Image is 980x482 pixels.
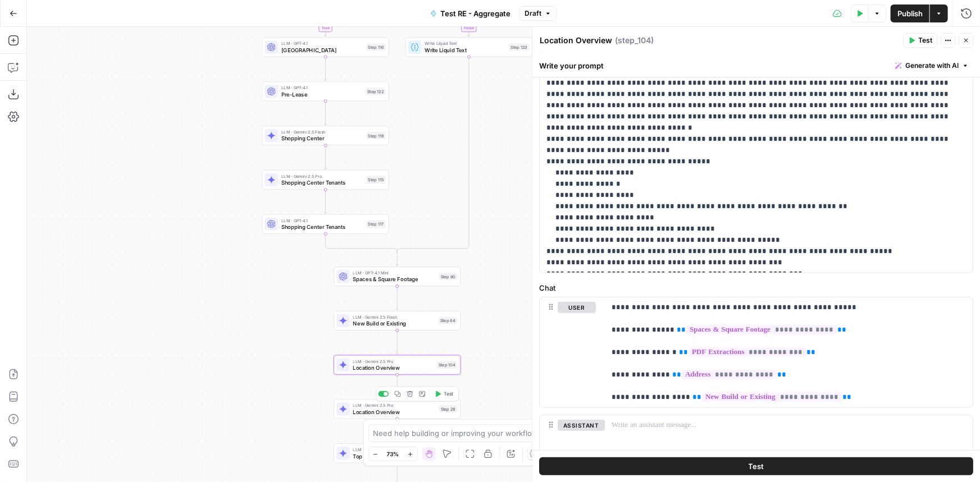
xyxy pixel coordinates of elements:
div: LLM · Gemini 2.5 FlashShopping CenterStep 118 [262,126,389,145]
span: Pre-Lease [281,90,362,99]
span: 73% [387,449,399,458]
span: Publish [897,8,923,19]
span: Shopping Center [281,134,363,143]
div: LLM · GPT-4.1 MiniSpaces & Square FootageStep 90 [334,267,461,286]
span: Draft [525,8,541,19]
span: LLM · Gemini 2.5 Pro [281,173,363,180]
g: Edge from step_116 to step_122 [325,57,327,80]
span: LLM · GPT-4.1 [281,84,362,91]
div: Step 64 [439,317,457,324]
g: Edge from step_122 to step_118 [325,101,327,125]
span: Test [918,35,932,45]
span: LLM · Gemini 2.5 Flash [353,314,436,320]
g: Edge from step_110 to step_116 [325,11,398,36]
div: Step 115 [367,176,386,183]
g: Edge from step_115 to step_117 [325,190,327,213]
g: Edge from step_123 to step_110-conditional-end [397,57,469,253]
button: Test [539,457,973,475]
span: LLM · Gemini 2.5 Pro [353,447,436,453]
g: Edge from step_118 to step_115 [325,145,327,169]
span: Location Overview [353,364,434,372]
div: Step 104 [437,361,457,369]
span: Generate with AI [905,61,959,71]
span: ( step_104 ) [615,35,654,46]
div: Write Liquid TextWrite Liquid TextStep 123 [405,38,532,57]
span: Location Overview [353,408,436,416]
span: LLM · Gemini 2.5 Pro [353,358,434,365]
span: LLM · Gemini 2.5 Flash [281,128,363,135]
div: Step 90 [439,273,457,280]
span: LLM · GPT-4.1 Mini [353,269,436,276]
div: user [540,297,596,407]
span: Shopping Center Tenants [281,178,363,187]
span: LLM · GPT-4.1 [281,40,363,47]
div: Step 117 [367,221,386,228]
span: Test [444,391,454,398]
button: Test RE - Aggregate [423,4,517,22]
div: assistant [540,415,596,467]
span: Shopping Center Tenants [281,223,363,231]
div: Step 118 [367,132,386,139]
span: New Build or Existing [353,319,436,328]
g: Edge from step_90 to step_64 [396,286,398,310]
div: Step 122 [366,88,385,95]
div: LLM · Gemini 2.5 ProLocation OverviewStep 28Test [334,400,461,419]
div: Step 116 [367,43,386,51]
div: LLM · Gemini 2.5 ProLocation OverviewStep 104 [334,355,461,375]
span: Spaces & Square Footage [353,276,436,284]
div: LLM · GPT-4.1Shopping Center TenantsStep 117 [262,214,389,234]
label: Chat [539,282,973,293]
g: Edge from step_117 to step_110-conditional-end [326,234,398,253]
span: Write Liquid Text [425,46,505,54]
button: Test [903,33,937,48]
div: LLM · Gemini 2.5 ProShopping Center TenantsStep 115 [262,170,389,190]
div: Step 123 [509,43,529,51]
g: Edge from step_64 to step_104 [396,330,398,354]
span: Write Liquid Text [425,40,505,47]
g: Edge from step_110-conditional-end to step_90 [396,251,398,266]
span: Test RE - Aggregate [440,8,510,19]
div: LLM · Gemini 2.5 FlashNew Build or ExistingStep 64 [334,311,461,330]
span: [GEOGRAPHIC_DATA] [281,46,363,54]
button: Draft [519,6,557,21]
span: LLM · Gemini 2.5 Pro [353,402,436,409]
button: Publish [891,4,929,22]
span: LLM · GPT-4.1 [281,217,363,224]
div: Write your prompt [532,54,980,77]
div: LLM · GPT-4.1[GEOGRAPHIC_DATA]Step 116 [262,38,389,57]
span: Test [749,461,764,472]
g: Edge from step_110 to step_123 [397,11,470,36]
button: Generate with AI [891,58,973,73]
span: Top 8 Category Analysis [353,452,436,461]
button: Test [431,389,457,400]
button: assistant [558,420,605,431]
button: user [558,302,596,313]
div: LLM · Gemini 2.5 ProTop 8 Category AnalysisStep 86 [334,443,461,463]
div: LLM · GPT-4.1Pre-LeaseStep 122 [262,81,389,101]
textarea: Location Overview [540,35,612,46]
div: Step 28 [439,406,457,413]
